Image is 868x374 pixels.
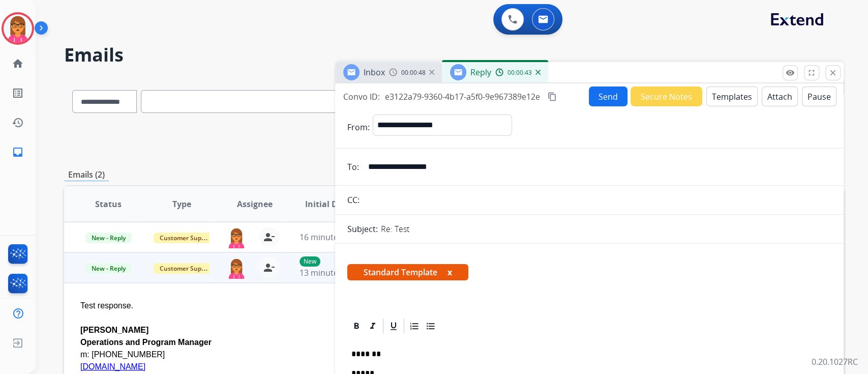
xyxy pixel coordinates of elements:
div: Bullet List [423,319,438,334]
p: From: [347,121,370,133]
img: avatar [4,14,32,43]
p: Convo ID: [343,91,380,103]
span: Customer Support [154,263,220,274]
span: m: [PHONE_NUMBER] [80,350,165,359]
span: 16 minutes ago [300,232,358,243]
button: Templates [706,87,758,106]
span: Status [95,198,122,210]
mat-icon: remove_red_eye [786,68,795,77]
p: 0.20.1027RC [812,356,858,368]
p: Re: Test [381,223,409,235]
span: Initial Date [305,198,350,210]
p: To: [347,161,359,173]
button: Attach [762,87,798,106]
span: Standard Template [347,264,468,280]
button: Secure Notes [631,87,702,106]
span: 00:00:43 [507,69,532,77]
mat-icon: fullscreen [807,68,816,77]
div: Test response. [80,300,681,312]
span: Customer Support [154,233,220,243]
button: Pause [802,87,836,106]
a: [DOMAIN_NAME] [80,362,145,371]
button: x [447,266,452,278]
span: e3122a79-9360-4b17-a5f0-9e967389e12e [385,91,540,102]
b: [PERSON_NAME] [80,326,148,334]
mat-icon: person_remove [263,231,275,243]
div: Underline [386,319,401,334]
mat-icon: content_copy [548,92,557,101]
span: New - Reply [85,263,132,274]
span: Type [172,198,191,210]
span: New - Reply [85,233,132,243]
mat-icon: inbox [12,146,24,158]
span: Assignee [237,198,273,210]
span: 13 minutes ago [300,267,358,278]
mat-icon: close [828,68,837,77]
mat-icon: list_alt [12,87,24,99]
p: Subject: [347,223,378,235]
mat-icon: home [12,57,24,70]
div: Italic [365,319,380,334]
span: 00:00:48 [401,69,426,77]
mat-icon: person_remove [263,262,275,274]
h2: Emails [64,45,844,65]
button: Send [589,87,627,106]
span: Reply [470,67,491,78]
p: Emails (2) [64,168,109,181]
img: agent-avatar [226,257,247,279]
b: Operations and Program Manager [80,338,212,347]
span: Inbox [364,67,385,78]
div: Bold [349,319,364,334]
img: agent-avatar [226,227,247,248]
div: Ordered List [407,319,422,334]
mat-icon: history [12,117,24,129]
p: CC: [347,194,360,206]
p: New [300,256,320,267]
